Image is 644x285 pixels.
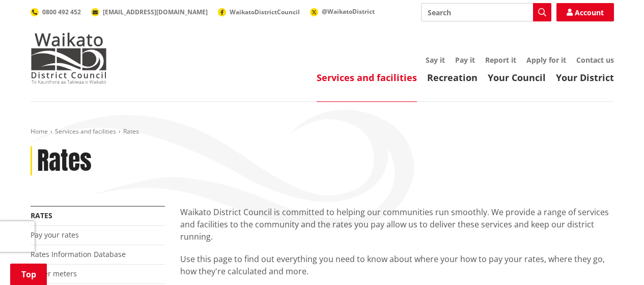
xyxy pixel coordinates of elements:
[180,206,614,243] p: Waikato District Council is committed to helping our communities run smoothly. We provide a range...
[455,55,475,65] a: Pay it
[488,71,546,84] a: Your Council
[230,8,300,16] span: WaikatoDistrictCouncil
[218,8,300,16] a: WaikatoDistrictCouncil
[31,127,614,136] nav: breadcrumb
[91,8,208,16] a: [EMAIL_ADDRESS][DOMAIN_NAME]
[31,269,77,278] a: Water meters
[421,3,551,21] input: Search input
[310,7,375,16] a: @WaikatoDistrict
[485,55,516,65] a: Report it
[37,146,92,176] h1: Rates
[31,127,48,136] a: Home
[556,71,614,84] a: Your District
[180,253,614,277] p: Use this page to find out everything you need to know about where your how to pay your rates, whe...
[31,230,79,240] a: Pay your rates
[31,8,81,16] a: 0800 492 452
[31,211,52,220] a: Rates
[427,71,478,84] a: Recreation
[10,264,47,285] a: Top
[42,8,81,16] span: 0800 492 452
[123,127,139,136] span: Rates
[317,71,417,84] a: Services and facilities
[426,55,445,65] a: Say it
[322,7,375,16] span: @WaikatoDistrict
[576,55,614,65] a: Contact us
[31,33,107,84] img: Waikato District Council - Te Kaunihera aa Takiwaa o Waikato
[526,55,566,65] a: Apply for it
[55,127,116,136] a: Services and facilities
[556,3,614,21] a: Account
[31,249,126,259] a: Rates Information Database
[103,8,208,16] span: [EMAIL_ADDRESS][DOMAIN_NAME]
